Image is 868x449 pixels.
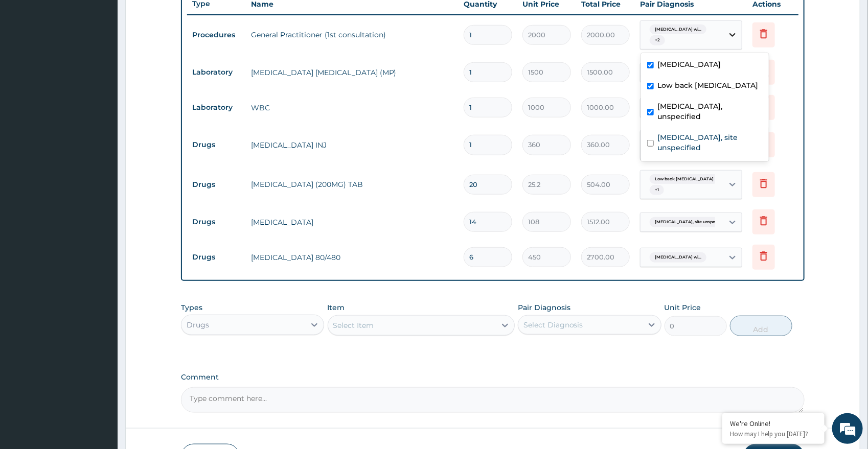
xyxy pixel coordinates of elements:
img: d_794563401_company_1708531726252_794563401 [19,51,41,77]
div: Chat with us now [53,57,172,70]
div: Select Diagnosis [523,320,583,330]
td: WBC [246,98,459,118]
span: + 1 [650,185,664,195]
span: [MEDICAL_DATA], site unspecified [650,217,732,227]
span: We're online! [59,129,141,232]
label: Low back [MEDICAL_DATA] [658,80,759,90]
td: Laboratory [187,63,246,82]
td: [MEDICAL_DATA] INJ [246,135,459,155]
label: [MEDICAL_DATA], unspecified [658,101,763,122]
td: Drugs [187,135,246,154]
div: Drugs [187,320,209,330]
td: [MEDICAL_DATA] [246,212,459,232]
label: Unit Price [665,302,701,313]
button: Add [730,316,792,336]
p: How may I help you today? [730,430,817,438]
label: [MEDICAL_DATA] [658,59,721,69]
div: Select Item [333,320,374,330]
td: Drugs [187,248,246,267]
td: [MEDICAL_DATA] 80/480 [246,247,459,268]
td: General Practitioner (1st consultation) [246,25,459,45]
textarea: Type your message and hit 'Enter' [5,279,195,315]
span: + 2 [650,35,665,45]
td: Procedures [187,26,246,44]
td: Laboratory [187,98,246,117]
label: Types [181,303,202,312]
label: Comment [181,373,805,382]
label: [MEDICAL_DATA], site unspecified [658,132,763,153]
label: Item [328,302,345,313]
label: Pair Diagnosis [518,302,570,313]
td: [MEDICAL_DATA] [MEDICAL_DATA] (MP) [246,62,459,83]
td: Drugs [187,212,246,231]
td: Drugs [187,175,246,194]
td: [MEDICAL_DATA] (200MG) TAB [246,174,459,195]
span: [MEDICAL_DATA] wi... [650,25,706,35]
span: Low back [MEDICAL_DATA] [650,174,719,184]
div: Minimize live chat window [168,5,192,30]
div: We're Online! [730,419,817,428]
span: [MEDICAL_DATA] wi... [650,252,706,263]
